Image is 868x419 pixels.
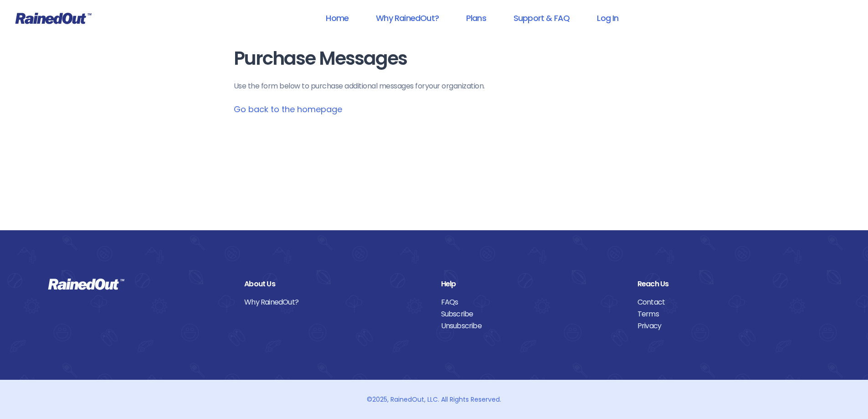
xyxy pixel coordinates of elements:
[637,278,820,290] div: Reach Us
[244,296,427,308] a: Why RainedOut?
[364,8,451,28] a: Why RainedOut?
[441,278,624,290] div: Help
[234,81,635,92] p: Use the form below to purchase additional messages for your organization .
[502,8,581,28] a: Support & FAQ
[637,308,820,320] a: Terms
[234,103,342,115] a: Go back to the homepage
[314,8,360,28] a: Home
[441,320,624,332] a: Unsubscribe
[244,278,427,290] div: About Us
[637,320,820,332] a: Privacy
[454,8,498,28] a: Plans
[234,48,635,69] h1: Purchase Messages
[585,8,630,28] a: Log In
[441,308,624,320] a: Subscribe
[441,296,624,308] a: FAQs
[637,296,820,308] a: Contact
